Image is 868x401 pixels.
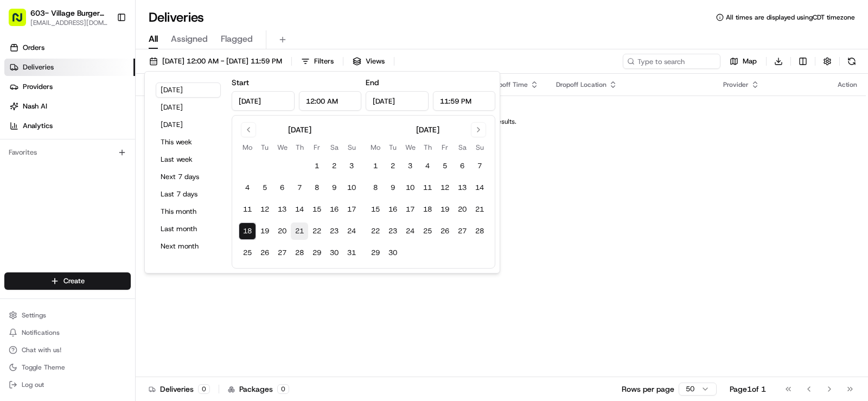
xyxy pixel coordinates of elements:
img: Nash [11,11,33,33]
button: [DATE] 12:00 AM - [DATE] 11:59 PM [144,54,287,69]
span: Filters [314,56,334,66]
span: Map [743,56,757,66]
div: 0 [277,384,289,394]
th: Saturday [454,142,471,153]
button: Start new chat [184,107,197,120]
button: Last 7 days [156,187,221,202]
button: 9 [325,179,343,196]
button: Last month [156,221,221,237]
span: Dropoff Location [556,80,607,89]
th: Tuesday [384,142,401,153]
div: We're available if you need us! [37,114,137,123]
button: 12 [256,201,273,218]
span: Notifications [22,328,60,337]
button: 8 [367,179,384,196]
button: 17 [343,201,360,218]
button: Filters [296,54,339,69]
label: Start [232,78,249,87]
span: Providers [23,82,53,92]
button: 22 [367,222,384,240]
input: Type to search [623,54,720,69]
button: 23 [384,222,401,240]
button: 25 [239,244,256,262]
a: 📗Knowledge Base [7,153,87,173]
div: Start new chat [37,104,178,114]
span: Settings [22,311,46,320]
button: 11 [419,179,436,196]
span: Create [63,276,85,286]
button: This month [156,204,221,219]
div: Action [838,80,857,89]
button: 13 [454,179,471,196]
button: Next month [156,239,221,254]
a: Powered byPylon [76,183,131,192]
div: 📗 [11,158,20,167]
button: 19 [256,222,273,240]
button: [DATE] [156,82,221,98]
button: 6 [273,179,291,196]
button: 7 [291,179,308,196]
button: 10 [343,179,360,196]
button: 7 [471,157,488,175]
button: [DATE] [156,100,221,115]
button: 9 [384,179,401,196]
p: Welcome 👋 [11,43,197,61]
button: 29 [367,244,384,262]
th: Sunday [471,142,488,153]
button: Create [4,272,131,290]
button: 603- Village Burger Bar- Legacy Plano[EMAIL_ADDRESS][DOMAIN_NAME] [4,4,112,30]
button: 15 [308,201,325,218]
button: 25 [419,222,436,240]
th: Friday [436,142,454,153]
button: 1 [367,157,384,175]
button: 21 [291,222,308,240]
div: Packages [228,384,289,394]
button: 10 [401,179,419,196]
span: All [149,33,158,46]
label: End [366,78,379,87]
button: 28 [471,222,488,240]
th: Friday [308,142,325,153]
button: 26 [436,222,454,240]
div: [DATE] [288,124,311,135]
th: Tuesday [256,142,273,153]
img: 1736555255976-a54dd68f-1ca7-489b-9aae-adbdc363a1c4 [11,104,30,123]
button: 1 [308,157,325,175]
input: Time [299,91,362,111]
button: This week [156,135,221,150]
button: 3 [343,157,360,175]
button: 20 [454,201,471,218]
span: Knowledge Base [22,157,83,168]
a: Nash AI [4,98,135,115]
input: Time [433,91,496,111]
button: 18 [419,201,436,218]
th: Sunday [343,142,360,153]
div: [DATE] [416,124,439,135]
button: Map [725,54,762,69]
button: 14 [291,201,308,218]
button: [EMAIL_ADDRESS][DOMAIN_NAME] [30,18,108,27]
th: Thursday [419,142,436,153]
h1: Deliveries [149,9,204,26]
button: Settings [4,308,131,323]
button: 31 [343,244,360,262]
th: Wednesday [273,142,291,153]
button: Log out [4,377,131,392]
input: Clear [28,70,179,81]
button: 20 [273,222,291,240]
span: Nash AI [23,101,47,111]
button: 3 [401,157,419,175]
span: Flagged [221,33,253,46]
div: No results. [140,117,861,126]
a: Providers [4,78,135,96]
span: Toggle Theme [22,363,65,372]
button: 16 [325,201,343,218]
div: Favorites [4,144,131,161]
button: 24 [343,222,360,240]
button: 2 [325,157,343,175]
button: Toggle Theme [4,360,131,375]
button: 21 [471,201,488,218]
span: Deliveries [23,62,54,72]
p: Rows per page [622,384,674,394]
